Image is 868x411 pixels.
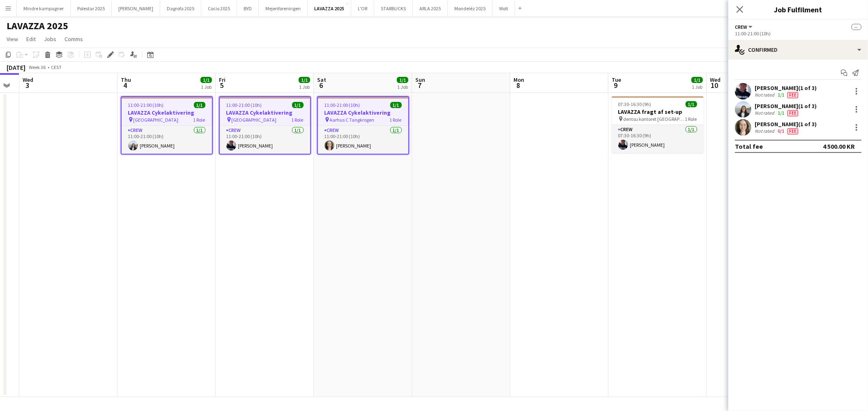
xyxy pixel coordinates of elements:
div: Crew has different fees then in role [786,110,800,116]
div: Not rated [755,110,776,116]
button: BYD [237,0,259,16]
div: Confirmed [728,40,868,60]
button: Polestar 2025 [71,0,112,16]
span: Week 36 [27,64,48,70]
button: STARBUCKS [374,0,413,16]
div: 11:00-21:00 (10h) [735,30,861,37]
a: Edit [23,34,39,44]
button: L'OR [351,0,374,16]
span: Fee [787,110,798,116]
h3: Job Fulfilment [728,4,868,15]
button: ARLA 2025 [413,0,448,16]
a: Comms [61,34,86,44]
span: Jobs [44,35,56,43]
div: Not rated [755,128,776,134]
h1: LAVAZZA 2025 [7,20,68,32]
span: -- [852,24,861,30]
app-skills-label: 0/1 [778,128,784,134]
button: Wolt [493,0,515,16]
div: Total fee [735,142,763,150]
button: Mindre kampagner [17,0,71,16]
app-skills-label: 1/1 [778,110,784,116]
a: View [3,34,21,44]
span: Comms [64,35,83,43]
app-skills-label: 1/1 [778,92,784,98]
div: Crew has different fees then in role [786,92,800,98]
button: [PERSON_NAME] [112,0,160,16]
span: Crew [735,24,747,30]
a: Jobs [41,34,60,44]
button: Mondeléz 2025 [448,0,493,16]
div: 4 500.00 KR [823,142,855,150]
button: Dagrofa 2025 [160,0,201,16]
button: LAVAZZA 2025 [308,0,351,16]
div: [PERSON_NAME] (1 of 3) [755,120,817,128]
span: Fee [787,128,798,134]
span: Edit [26,35,36,43]
div: Not rated [755,92,776,98]
button: Crew [735,24,754,30]
div: [PERSON_NAME] (1 of 3) [755,102,817,110]
span: Fee [787,92,798,98]
span: View [7,35,18,43]
div: CEST [51,64,62,70]
div: Crew has different fees then in role [786,128,800,134]
div: [PERSON_NAME] (1 of 3) [755,84,817,92]
button: Mejeriforeningen [259,0,308,16]
button: Cocio 2025 [201,0,237,16]
div: [DATE] [7,63,25,72]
